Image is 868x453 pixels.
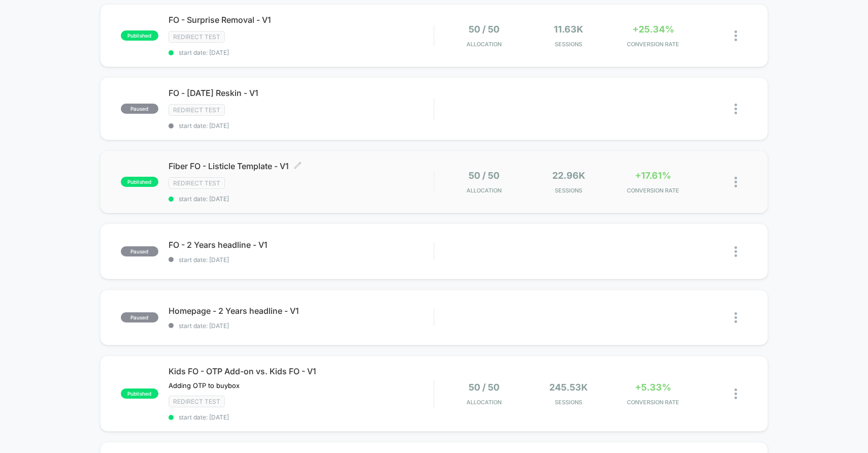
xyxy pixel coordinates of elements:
span: Kids FO - OTP Add-on vs. Kids FO - V1 [169,366,434,376]
span: Fiber FO - Listicle Template - V1 [169,161,434,171]
span: Allocation [466,187,502,194]
span: published [121,177,158,187]
span: paused [121,312,158,322]
span: 11.63k [554,24,583,35]
span: Allocation [466,41,502,48]
span: CONVERSION RATE [613,187,692,194]
span: Sessions [529,41,608,48]
span: start date: [DATE] [169,195,434,203]
span: Sessions [529,187,608,194]
span: +17.61% [635,170,671,181]
span: start date: [DATE] [169,256,434,264]
span: published [121,30,158,41]
span: start date: [DATE] [169,49,434,56]
span: Adding OTP to buybox [169,381,240,390]
span: paused [121,104,158,114]
img: close [735,312,737,323]
span: start date: [DATE] [169,413,434,421]
span: CONVERSION RATE [613,41,692,48]
span: Sessions [529,399,608,406]
span: 50 / 50 [469,382,499,393]
span: FO - Surprise Removal - V1 [169,15,434,25]
span: Redirect Test [169,104,225,116]
span: 245.53k [549,382,588,393]
span: +25.34% [632,24,674,35]
img: close [735,30,737,41]
span: Redirect Test [169,177,225,189]
span: FO - [DATE] Reskin - V1 [169,88,434,98]
span: 50 / 50 [469,170,499,181]
img: close [735,389,737,399]
img: close [735,246,737,257]
span: start date: [DATE] [169,122,434,130]
span: 22.96k [552,170,585,181]
span: Redirect Test [169,396,225,407]
span: published [121,389,158,399]
span: Redirect Test [169,31,225,43]
span: paused [121,246,158,256]
span: Allocation [466,399,502,406]
span: Homepage - 2 Years headline - V1 [169,306,434,316]
span: 50 / 50 [469,24,499,35]
img: close [735,104,737,114]
span: +5.33% [635,382,671,393]
span: start date: [DATE] [169,322,434,330]
span: FO - 2 Years headline - V1 [169,240,434,250]
img: close [735,177,737,187]
span: CONVERSION RATE [613,399,692,406]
